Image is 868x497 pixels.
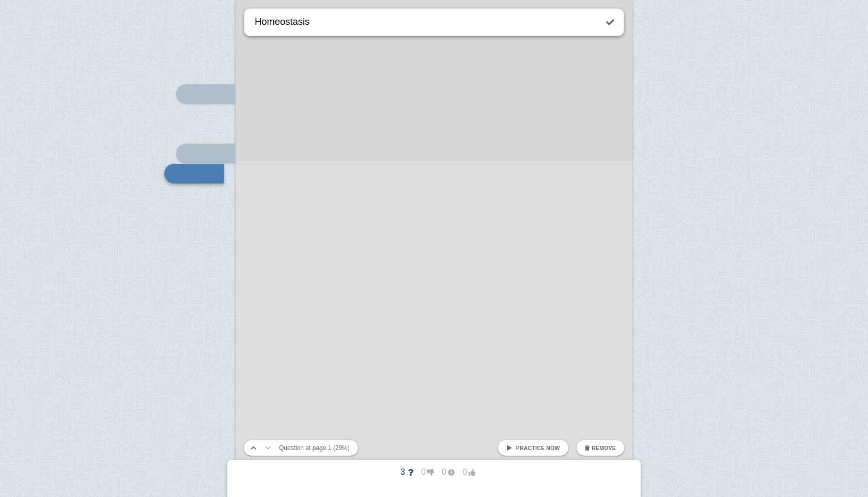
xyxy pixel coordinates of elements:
[275,440,354,456] button: Question at page 1 (29%)
[434,468,455,477] span: 0
[413,468,434,477] span: 0
[592,445,616,451] span: Remove
[577,440,624,456] button: Remove
[498,440,568,456] a: Practice now
[384,464,484,480] button: 3000
[393,468,413,477] span: 3
[455,468,475,477] span: 0
[516,445,560,451] span: Practice now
